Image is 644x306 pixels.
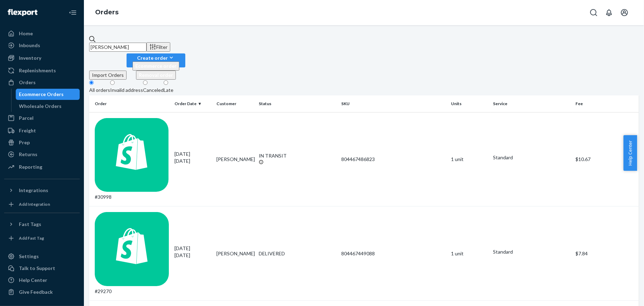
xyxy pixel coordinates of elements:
button: Open notifications [602,6,616,20]
div: Inventory [19,54,41,61]
div: [DATE] [174,245,211,259]
button: Filter [146,42,170,52]
div: Integrations [19,187,48,194]
th: SKU [338,95,448,112]
button: Create orderEcommerce orderRemoval order [127,53,185,67]
a: Settings [4,251,80,262]
div: Home [19,30,33,37]
a: Inbounds [4,40,80,51]
div: Orders [19,79,36,86]
span: Removal order [139,72,173,78]
div: 804467449088 [341,250,445,257]
input: All orders [89,80,94,85]
div: Settings [19,253,39,260]
button: Give Feedback [4,286,80,298]
div: #29270 [95,212,169,295]
div: [DATE] [174,151,211,165]
button: Import Orders [89,71,127,80]
div: Add Fast Tag [19,235,44,241]
div: Add Integration [19,201,50,207]
div: Prep [19,139,30,146]
button: Close Navigation [66,6,80,20]
a: Add Integration [4,199,80,210]
th: Units [448,95,491,112]
div: Help Center [19,277,47,284]
th: Status [256,95,338,112]
button: Integrations [4,185,80,196]
td: 1 unit [448,112,491,206]
a: Freight [4,125,80,136]
td: $7.84 [573,206,639,301]
a: Talk to Support [4,263,80,274]
a: Returns [4,149,80,160]
a: Parcel [4,112,80,124]
div: Filter [149,43,167,51]
a: Replenishments [4,65,80,76]
a: Reporting [4,161,80,173]
button: Open Search Box [587,6,601,20]
th: Fee [573,95,639,112]
div: 804467486823 [341,156,445,163]
div: Replenishments [19,67,56,74]
p: Standard [493,154,570,161]
button: Removal order [136,71,176,80]
div: DELIVERED [259,250,336,257]
td: [PERSON_NAME] [214,112,256,206]
p: [DATE] [174,252,211,259]
div: Inbounds [19,42,40,49]
div: Talk to Support [19,265,55,272]
button: Ecommerce order [133,61,179,71]
a: Orders [95,8,119,16]
button: Fast Tags [4,219,80,230]
td: $10.67 [573,112,639,206]
div: Returns [19,151,37,158]
a: Ecommerce Orders [16,89,80,100]
div: Fast Tags [19,221,41,228]
a: Prep [4,137,80,148]
div: Give Feedback [19,289,53,296]
div: IN TRANSIT [259,152,336,159]
button: Open account menu [617,6,631,20]
div: Ecommerce Orders [19,91,64,98]
input: Search orders [89,43,146,52]
div: Freight [19,127,36,134]
p: Standard [493,248,570,255]
div: Canceled [143,87,164,94]
div: Customer [216,101,253,107]
img: Flexport logo [8,9,37,16]
span: Ecommerce order [135,63,177,69]
a: Home [4,28,80,39]
div: Wholesale Orders [19,103,62,110]
div: Reporting [19,163,42,170]
button: Help Center [623,135,637,171]
input: Late [164,80,168,85]
th: Order [89,95,172,112]
input: Invalid address [110,80,115,85]
a: Inventory [4,52,80,64]
div: #30998 [95,118,169,201]
input: Canceled [143,80,148,85]
div: Late [164,87,173,94]
th: Service [491,95,573,112]
a: Help Center [4,275,80,286]
td: [PERSON_NAME] [214,206,256,301]
td: 1 unit [448,206,491,301]
a: Add Fast Tag [4,233,80,244]
a: Wholesale Orders [16,101,80,112]
div: All orders [89,87,110,94]
ol: breadcrumbs [90,2,124,23]
p: [DATE] [174,158,211,165]
th: Order Date [172,95,214,112]
div: Parcel [19,115,34,122]
div: Create order [133,54,179,61]
div: Invalid address [110,87,143,94]
a: Orders [4,77,80,88]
